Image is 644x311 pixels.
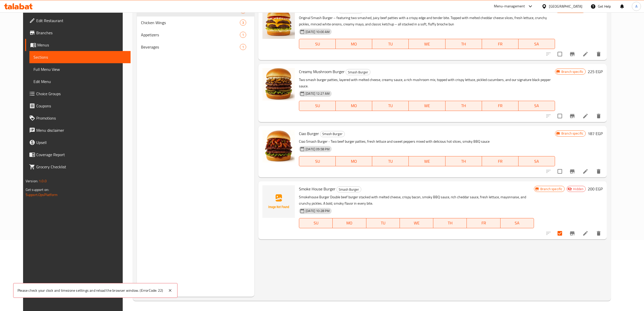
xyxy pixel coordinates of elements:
p: Two smash burger patties, layered with melted cheese, creamy sauce, a rich mushroom mix, topped w... [299,77,555,89]
button: TU [372,101,409,111]
span: FR [469,219,498,227]
span: SA [521,102,553,109]
button: TU [372,156,409,166]
button: SU [299,156,336,166]
a: Edit menu item [582,230,588,236]
span: TH [448,158,480,165]
div: Smash Burger [320,131,345,137]
span: Smash Burger [346,69,370,75]
div: Chicken Wings3 [137,17,254,29]
span: Branches [36,30,127,36]
p: Please check your clock and timezone settings and reload the browser window. (ErrorCode: 22) [17,287,163,293]
span: TH [435,219,465,227]
span: TU [374,40,407,48]
span: SA [521,40,553,48]
button: MO [333,218,366,228]
span: SU [301,40,334,48]
a: Edit menu item [582,168,588,174]
button: TH [445,39,482,49]
span: Creamy Mushroom Burger [299,68,345,75]
img: Original Classic Smash [262,6,295,39]
a: Edit Restaurant [25,14,131,27]
span: TH [448,102,480,109]
button: delete [593,48,605,60]
button: SA [518,156,555,166]
span: MO [338,40,370,48]
span: Upsell [36,139,127,145]
span: Smash Burger [337,187,361,192]
a: Support.OpsPlatform [26,191,58,198]
span: Promotions [36,115,127,121]
button: FR [482,39,518,49]
img: Ciao Burger [262,130,295,162]
button: delete [593,165,605,177]
span: 1.0.0 [39,178,47,184]
span: Coupons [36,103,127,109]
button: TU [366,218,400,228]
a: Upsell [25,136,131,149]
span: Get support on: [26,186,49,193]
button: FR [467,218,500,228]
span: Hidden [571,187,585,191]
span: MO [338,158,370,165]
a: Promotions [25,112,131,124]
div: Smash Burger [336,186,361,192]
span: Full Menu View [33,66,127,72]
button: SA [518,39,555,49]
button: MO [336,39,372,49]
span: SA [521,158,553,165]
button: delete [593,110,605,122]
button: TH [445,156,482,166]
span: [DATE] 12:27 AM [303,91,332,96]
button: WE [409,101,445,111]
span: [DATE] 09:58 PM [303,147,332,152]
a: Sections [29,51,131,63]
div: Appetizers1 [137,29,254,41]
a: Edit Menu [29,75,131,88]
span: WE [411,102,443,109]
span: SA [503,219,532,227]
a: Coupons [25,100,131,112]
div: items [240,20,246,26]
span: [DATE] 10:00 AM [303,29,332,34]
a: Edit menu item [582,113,588,119]
button: Branch-specific-item [566,110,578,122]
span: Choice Groups [36,91,127,97]
p: Smokehouse Burger Double beef burger stacked with melted cheese, crispy bacon, smoky BBQ sauce, r... [299,194,534,207]
div: [GEOGRAPHIC_DATA] [549,4,582,9]
button: TH [433,218,467,228]
button: delete [593,227,605,239]
p: Ciao Smash Burger - Two beef burger patties, fresh lettuce and sweet peppers mixed with delicious... [299,138,555,145]
button: FR [482,156,518,166]
button: Branch-specific-item [566,165,578,177]
p: Original Smash Burger – featuring two smashed, juicy beef patties with a crispy edge and tender b... [299,15,555,27]
img: Creamy Mushroom Burger [262,68,295,101]
a: Full Menu View [29,63,131,75]
span: SU [301,219,331,227]
h6: 187 EGP [588,130,603,137]
button: Branch-specific-item [566,227,578,239]
span: Branch specific [538,187,564,191]
a: Menus [25,39,131,51]
h6: 200 EGP [588,185,603,192]
span: SU [301,102,334,109]
button: MO [336,101,372,111]
a: Branches [25,27,131,39]
span: FR [484,102,516,109]
span: TH [448,40,480,48]
span: WE [402,219,431,227]
span: Edit Menu [33,78,127,85]
span: Branch specific [559,69,585,74]
span: A [635,4,637,9]
span: SU [301,158,334,165]
button: WE [409,156,445,166]
span: FR [484,40,516,48]
span: 3 [240,20,246,25]
span: Select to update [554,111,565,121]
span: Chicken Wings [141,20,240,26]
button: MO [336,156,372,166]
span: 1 [240,45,246,50]
button: SA [518,101,555,111]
